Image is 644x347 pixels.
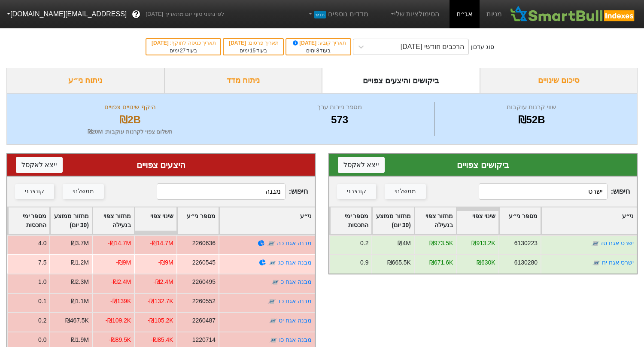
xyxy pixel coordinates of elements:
div: Toggle SortBy [457,207,498,234]
span: חיפוש : [479,183,630,200]
a: ישרס אגח טז [601,240,634,247]
div: ₪665.5K [387,258,411,267]
div: -₪89.5K [109,335,131,344]
div: ממשלתי [73,187,94,196]
div: שווי קרנות עוקבות [437,102,626,112]
div: בעוד ימים [291,47,346,55]
div: 2260487 [192,316,216,325]
a: מבנה אגח כד [277,298,312,304]
div: ₪3.7M [71,239,89,248]
div: Toggle SortBy [372,207,413,234]
button: ייצא לאקסל [338,157,385,173]
div: -₪14.7M [108,239,131,248]
div: ₪1.2M [71,258,89,267]
div: ניתוח מדד [164,68,322,93]
div: -₪105.2K [148,316,173,325]
img: tase link [267,239,276,248]
div: Toggle SortBy [541,207,637,234]
div: Toggle SortBy [177,207,219,234]
img: tase link [271,278,279,286]
a: מבנה אגח כג [278,259,312,266]
div: 6130223 [514,239,538,248]
button: ממשלתי [63,184,104,199]
div: ₪1.9M [71,335,89,344]
div: 0.0 [38,335,46,344]
span: [DATE] [292,40,318,46]
img: tase link [269,317,277,325]
div: 573 [247,112,432,128]
input: 186 רשומות... [479,183,608,200]
div: Toggle SortBy [499,207,541,234]
div: תשלום צפוי לקרנות עוקבות : ₪20M [18,128,243,136]
div: Toggle SortBy [219,207,315,234]
div: תאריך קובע : [291,39,346,47]
div: ₪630K [477,258,495,267]
div: ₪2.3M [71,277,89,286]
div: ניתוח ני״ע [6,68,164,93]
div: קונצרני [25,187,44,196]
div: 4.0 [38,239,46,248]
span: חיפוש : [157,183,308,200]
div: ₪671.6K [429,258,453,267]
div: ₪52B [437,112,626,128]
span: ? [134,9,139,20]
div: -₪109.2K [105,316,131,325]
a: ישרס אגח יח [602,259,634,266]
div: 0.1 [38,297,46,306]
div: ₪2B [18,112,243,128]
button: ממשלתי [385,184,426,199]
button: ייצא לאקסל [16,157,63,173]
div: -₪9M [158,258,173,267]
div: מספר ניירות ערך [247,102,432,112]
div: ₪467.5K [65,316,89,325]
div: Toggle SortBy [330,207,371,234]
div: קונצרני [347,187,366,196]
button: קונצרני [15,184,54,199]
img: tase link [267,297,276,306]
span: [DATE] [229,40,247,46]
div: -₪139K [110,297,131,306]
div: 7.5 [38,258,46,267]
div: 2260552 [192,297,216,306]
div: הרכבים חודשי [DATE] [401,42,464,52]
div: ₪4M [398,239,410,248]
div: -₪2.4M [111,277,131,286]
div: -₪9M [116,258,131,267]
div: היצעים צפויים [16,158,306,171]
a: מבנה אגח כו [279,336,312,343]
span: לפי נתוני סוף יום מתאריך [DATE] [146,10,224,18]
span: [DATE] [152,40,170,46]
div: 0.2 [360,239,368,248]
div: היקף שינויים צפויים [18,102,243,112]
div: 2260495 [192,277,216,286]
a: מבנה אגח כ [281,278,312,285]
input: 387 רשומות... [157,183,286,200]
div: ₪913.2K [471,239,495,248]
span: 27 [180,48,185,54]
span: 8 [316,48,319,54]
div: 2260636 [192,239,216,248]
div: -₪14.7M [150,239,173,248]
div: Toggle SortBy [135,207,176,234]
div: 6130280 [514,258,538,267]
img: tase link [591,239,600,248]
div: -₪2.4M [153,277,173,286]
div: ממשלתי [395,187,416,196]
a: מבנה אגח יט [279,317,312,324]
div: תאריך פרסום : [228,39,279,47]
div: סוג עדכון [471,43,494,52]
div: בעוד ימים [228,47,279,55]
div: -₪132.7K [148,297,173,306]
div: תאריך כניסה לתוקף : [151,39,216,47]
div: 1220714 [192,335,216,344]
button: קונצרני [337,184,376,199]
div: סיכום שינויים [480,68,638,93]
div: 1.0 [38,277,46,286]
a: מבנה אגח כה [277,240,312,247]
span: חדש [314,11,326,18]
a: הסימולציות שלי [386,6,443,23]
a: מדדים נוספיםחדש [304,6,372,23]
div: ₪1.1M [71,297,89,306]
div: Toggle SortBy [50,207,91,234]
div: בעוד ימים [151,47,216,55]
